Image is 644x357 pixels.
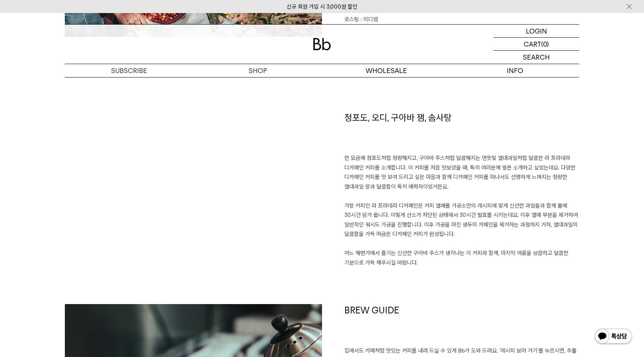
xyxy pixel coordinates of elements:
[65,64,193,77] a: SUBSCRIBE
[541,38,549,50] p: (0)
[344,111,579,154] h1: 청포도, 오디, 구아바 잼, 솜사탕
[524,38,541,50] p: CART
[594,328,633,346] img: 카카오톡 채널 1:1 채팅 버튼
[523,51,550,64] p: SEARCH
[451,64,579,77] p: INFO
[344,154,579,268] p: 한 모금에 청포도처럼 청량해지고, 구아바 주스처럼 달콤해지는 연둣빛 열대과일처럼 달콤한 라 프라데라 디카페인 커피를 소개합니다. 이 커피를 처음 맛보았을 때, 특히 여러분께 ...
[344,304,579,347] h1: BREW GUIDE
[526,25,547,37] p: LOGIN
[193,64,322,77] a: SHOP
[313,38,331,50] img: 로고
[493,25,579,38] a: LOGIN
[322,64,451,77] p: WHOLESALE
[493,38,579,51] a: CART (0)
[287,3,357,10] a: 신규 회원 가입 시 3,000원 할인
